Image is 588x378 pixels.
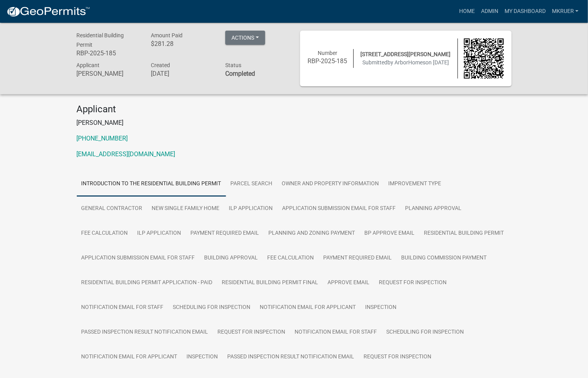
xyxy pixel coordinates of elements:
h4: Applicant [77,104,512,115]
span: Number [318,50,337,56]
a: ILP Application [224,196,278,221]
a: Admin [478,4,501,19]
a: Scheduling for Inspection [168,295,255,320]
span: Status [225,62,241,68]
a: Residential Building Permit Application - Paid [77,270,217,296]
a: BP Approve Email [360,221,420,246]
span: [STREET_ADDRESS][PERSON_NAME] [361,51,451,57]
h6: [PERSON_NAME] [77,70,139,77]
a: Planning Approval [401,196,467,221]
a: [PHONE_NUMBER] [77,135,128,142]
button: Actions [225,31,265,45]
a: Residential Building Permit Final [217,270,323,296]
a: Introduction to the Residential Building Permit [77,172,226,197]
a: New Single Family Home [147,196,224,221]
a: Passed Inspection Result Notification Email [223,345,359,370]
a: Parcel search [226,172,277,197]
a: Owner and Property Information [277,172,384,197]
a: Application Submission Email for Staff [77,246,200,271]
a: Payment Required Email [319,246,397,271]
a: My Dashboard [501,4,549,19]
a: Notification Email for Staff [290,320,382,345]
span: by ArborHomes [387,59,425,66]
a: [EMAIL_ADDRESS][DOMAIN_NAME] [77,150,175,158]
a: Building Approval [200,246,263,271]
a: Notification Email for Applicant [255,295,361,320]
a: Improvement Type [384,172,446,197]
h6: [DATE] [151,70,213,77]
a: Passed Inspection Result Notification Email [77,320,213,345]
a: Notification Email for Applicant [77,345,182,370]
span: Submitted on [DATE] [362,59,449,66]
a: Payment Required Email [186,221,264,246]
img: QR code [464,38,504,79]
a: ILP Application [133,221,186,246]
a: Fee Calculation [77,221,133,246]
a: Request for Inspection [213,320,290,345]
strong: Completed [225,70,255,77]
span: Applicant [77,62,100,68]
a: Request for Inspection [359,345,436,370]
a: Scheduling for Inspection [382,320,469,345]
h6: RBP-2025-185 [77,49,139,57]
a: Application Submission Email for Staff [278,196,401,221]
span: Created [151,62,170,68]
a: Residential Building Permit [420,221,509,246]
a: Building Commission Payment [397,246,492,271]
a: Request for Inspection [375,270,452,296]
span: Amount Paid [151,32,183,38]
h6: RBP-2025-185 [308,57,348,65]
span: Residential Building Permit [77,32,124,48]
a: Notification Email for Staff [77,295,168,320]
a: Inspection [182,345,223,370]
a: General Contractor [77,196,147,221]
a: Fee Calculation [263,246,319,271]
a: Planning and Zoning Payment [264,221,360,246]
a: Home [456,4,478,19]
a: Inspection [361,295,402,320]
h6: $281.28 [151,40,213,47]
p: [PERSON_NAME] [77,118,512,128]
a: mkruer [549,4,582,19]
a: Approve Email [323,270,375,296]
